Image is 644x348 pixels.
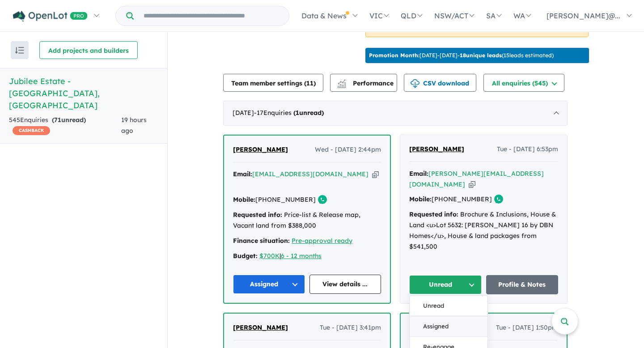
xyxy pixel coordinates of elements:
strong: Email: [409,170,428,178]
span: - 17 Enquir ies [254,109,324,117]
a: $700K [259,252,280,260]
span: [PERSON_NAME] [233,145,288,153]
b: Promotion Month: [369,52,419,59]
button: Copy [469,180,475,189]
a: [PHONE_NUMBER] [432,195,492,203]
span: [PERSON_NAME] [233,323,288,331]
a: Profile & Notes [486,275,559,294]
a: Pre-approval ready [292,237,352,245]
button: Unread [409,275,482,294]
strong: Email: [233,170,252,178]
button: Performance [330,74,397,92]
span: Tue - [DATE] 6:53pm [497,144,558,155]
a: [PERSON_NAME] [233,323,288,333]
strong: Requested info: [233,211,282,219]
span: 71 [54,116,61,124]
span: [PERSON_NAME]@... [547,11,620,20]
strong: ( unread) [52,116,86,124]
a: [PERSON_NAME] [409,144,464,155]
h5: Jubilee Estate - [GEOGRAPHIC_DATA] , [GEOGRAPHIC_DATA] [9,75,158,111]
button: Team member settings (11) [223,74,323,92]
div: [DATE] [223,101,568,126]
span: 11 [306,79,314,87]
button: All enquiries (545) [483,74,564,92]
span: Performance [339,79,394,87]
img: line-chart.svg [338,79,346,84]
a: View details ... [309,275,381,294]
strong: ( unread) [293,109,324,117]
div: Brochure & Inclusions, House & Land <u>Lot 5632: [PERSON_NAME] 16 by DBN Homes</u>, House & land ... [409,209,558,252]
span: Tue - [DATE] 1:50pm [496,323,558,333]
p: [DATE] - [DATE] - ( 15 leads estimated) [369,51,554,59]
div: Price-list & Release map, Vacant land from $388,000 [233,210,381,231]
span: 19 hours ago [121,116,147,135]
button: Add projects and builders [39,41,138,59]
button: Copy [372,170,379,179]
div: 545 Enquir ies [9,115,121,136]
strong: Budget: [233,252,258,260]
a: [EMAIL_ADDRESS][DOMAIN_NAME] [252,170,369,178]
strong: Requested info: [409,210,458,218]
button: Assigned [233,275,305,294]
a: [PHONE_NUMBER] [255,195,316,204]
span: [PERSON_NAME] [409,145,464,153]
span: CASHBACK [13,126,50,135]
a: [PERSON_NAME][EMAIL_ADDRESS][DOMAIN_NAME] [409,170,544,188]
b: 18 unique leads [460,52,502,59]
strong: Mobile: [233,195,255,204]
button: Unread [410,296,487,316]
img: download icon [411,79,419,88]
div: | [233,251,381,262]
img: sort.svg [15,47,24,54]
a: [PERSON_NAME] [233,144,288,155]
span: Wed - [DATE] 2:44pm [315,144,381,155]
img: bar-chart.svg [337,82,346,88]
img: Openlot PRO Logo White [13,11,88,22]
a: 6 - 12 months [281,252,322,260]
input: Try estate name, suburb, builder or developer [136,6,287,25]
span: 1 [296,109,299,117]
strong: Mobile: [409,195,432,203]
button: CSV download [404,74,476,92]
strong: Finance situation: [233,237,290,245]
button: Assigned [410,316,487,337]
span: Tue - [DATE] 3:41pm [320,323,381,333]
